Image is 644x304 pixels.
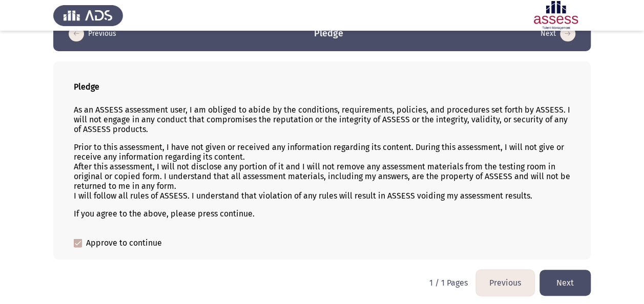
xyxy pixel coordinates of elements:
button: load next page [539,270,591,296]
button: load next page [537,26,578,42]
h3: Pledge [314,27,343,40]
p: If you agree to the above, please press continue. [74,209,570,219]
b: Pledge [74,82,99,92]
p: As an ASSESS assessment user, I am obliged to abide by the conditions, requirements, policies, an... [74,105,570,134]
button: load previous page [476,270,534,296]
span: Approve to continue [86,237,162,249]
p: Prior to this assessment, I have not given or received any information regarding its content. Dur... [74,142,570,201]
img: Assess Talent Management logo [53,1,123,30]
img: Assessment logo of ASSESS English Language Assessment (3 Module) (Ba - IB) [521,1,591,30]
button: load previous page [66,26,119,42]
p: 1 / 1 Pages [429,278,468,288]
